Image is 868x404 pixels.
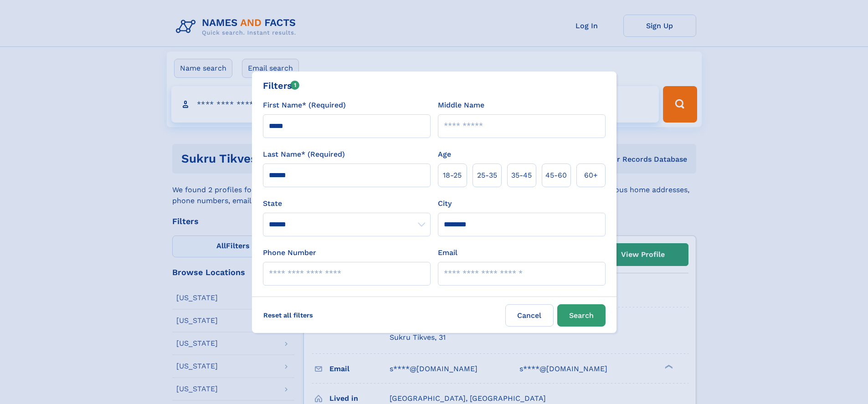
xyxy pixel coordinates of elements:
[263,198,431,209] label: State
[263,247,316,258] label: Phone Number
[557,304,606,327] button: Search
[438,198,452,209] label: City
[438,247,457,258] label: Email
[505,304,554,327] label: Cancel
[438,149,451,160] label: Age
[257,304,319,326] label: Reset all filters
[477,170,497,181] span: 25‑35
[263,149,345,160] label: Last Name* (Required)
[511,170,532,181] span: 35‑45
[443,170,462,181] span: 18‑25
[438,100,484,111] label: Middle Name
[545,170,567,181] span: 45‑60
[263,79,300,92] div: Filters
[263,100,346,111] label: First Name* (Required)
[584,170,598,181] span: 60+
